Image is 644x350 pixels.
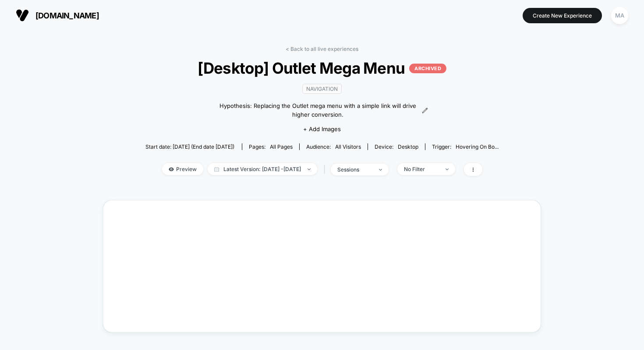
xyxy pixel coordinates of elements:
[208,163,317,175] span: Latest Version: [DATE] - [DATE]
[379,169,382,171] img: end
[409,64,446,73] p: ARCHIVED
[286,46,358,52] a: < Back to all live experiences
[335,143,361,150] span: All Visitors
[214,167,219,171] img: calendar
[270,143,293,150] span: all pages
[308,168,311,170] img: end
[145,143,234,150] span: Start date: [DATE] (End date [DATE])
[611,7,628,24] div: MA
[16,9,29,22] img: Visually logo
[35,11,99,20] span: [DOMAIN_NAME]
[609,7,631,25] button: MA
[446,168,449,170] img: end
[398,143,418,150] span: desktop
[303,125,341,132] span: + Add Images
[249,143,293,150] div: Pages:
[13,8,102,22] button: [DOMAIN_NAME]
[302,84,342,94] span: navigation
[404,166,439,172] div: No Filter
[162,163,203,175] span: Preview
[368,143,425,150] span: Device:
[216,102,420,119] span: Hypothesis: Replacing the Outlet mega menu with a simple link will drive higher conversion.
[337,166,372,173] div: sessions
[163,59,481,77] span: [Desktop] Outlet Mega Menu
[523,8,602,23] button: Create New Experience
[306,143,361,150] div: Audience:
[432,143,499,150] div: Trigger:
[322,163,331,176] span: |
[456,143,499,150] span: Hovering on bo...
